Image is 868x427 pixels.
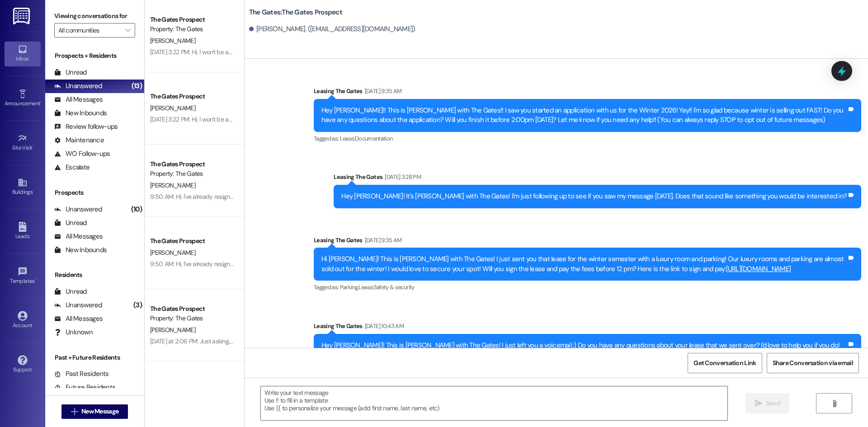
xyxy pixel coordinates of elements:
div: (3) [131,298,144,312]
i:  [831,400,838,407]
a: Inbox [5,42,41,66]
div: Prospects + Residents [45,51,144,61]
label: Viewing conversations for [54,9,135,23]
a: Support [5,352,41,377]
input: All communities [58,23,121,38]
div: Leasing The Gates [314,321,861,334]
span: New Message [81,407,118,416]
div: (10) [129,202,144,216]
span: • [35,277,36,283]
div: All Messages [54,95,103,104]
div: Leasing The Gates [314,235,861,248]
i:  [125,27,130,34]
a: Account [5,308,41,333]
div: Unanswered [54,81,102,91]
div: Hey [PERSON_NAME]! This is [PERSON_NAME] with The Gates! I just left you a voicemail :) Do you ha... [321,341,847,360]
div: The Gates Prospect [150,160,234,169]
div: [PERSON_NAME]. ([EMAIL_ADDRESS][DOMAIN_NAME]) [249,24,415,34]
div: Unread [54,68,87,77]
div: Leasing The Gates [314,86,861,99]
div: Hi [PERSON_NAME]! This is [PERSON_NAME] with The Gates! I just sent you that lease for the winter... [321,254,847,274]
div: The Gates Prospect [150,15,234,24]
div: [DATE] at 2:06 PM: Just asking, how long will we go without a microwave? They took it off to fix ... [150,337,544,345]
span: Lease , [340,135,355,142]
a: Templates • [5,264,41,288]
div: Unread [54,218,87,228]
button: New Message [61,404,128,419]
div: 9:50 AM: Hi, I've already resigned for winter semester, thanks! [150,260,311,268]
span: [PERSON_NAME] [150,104,195,112]
div: [DATE] 3:22 PM: Hi, I won't be attending the winter semester. Thank you though! [150,115,355,123]
a: [URL][DOMAIN_NAME] [726,264,791,273]
span: [PERSON_NAME] [150,249,195,257]
div: Unanswered [54,205,102,214]
i:  [71,408,78,415]
div: Property: The Gates [150,169,234,178]
button: Get Conversation Link [688,353,762,373]
div: Maintenance [54,136,104,145]
span: Get Conversation Link [693,358,756,368]
span: Lease , [359,283,373,291]
div: All Messages [54,314,103,324]
div: Property: The Gates [150,24,234,34]
span: [PERSON_NAME] [150,37,195,45]
a: Buildings [5,175,41,199]
span: [PERSON_NAME] [150,181,195,189]
div: New Inbounds [54,108,107,118]
span: Documentation [355,135,393,142]
div: [DATE] 9:35 AM [363,86,402,96]
div: Tagged as: [314,281,861,294]
div: Residents [45,270,144,280]
button: Share Conversation via email [767,353,859,373]
div: Past Residents [54,369,109,379]
div: [DATE] 3:28 PM [382,172,421,182]
span: Share Conversation via email [773,358,853,368]
div: Leasing The Gates [334,172,861,185]
div: Property: The Gates [150,314,234,323]
div: Unread [54,287,87,296]
div: The Gates Prospect [150,92,234,101]
div: [DATE] 10:43 AM [363,321,404,331]
a: Site Visit • [5,131,41,155]
span: Send [766,399,780,408]
div: All Messages [54,232,103,241]
i:  [755,400,762,407]
span: Safety & security [373,283,415,291]
div: [DATE] 9:35 AM [363,235,402,245]
div: 9:50 AM: Hi, I've already resigned for winter semester, thanks! [150,192,311,201]
div: Hey [PERSON_NAME]!! This is [PERSON_NAME] with The Gates!! I saw you started an application with ... [321,106,847,125]
span: • [33,143,34,150]
div: Prospects [45,188,144,197]
div: Review follow-ups [54,122,118,131]
div: Hey [PERSON_NAME]! It's [PERSON_NAME] with The Gates! I'm just following up to see if you saw my ... [341,192,847,201]
div: [DATE] 3:22 PM: Hi, I won't be attending the winter semester. Thank you though! [150,48,355,56]
span: [PERSON_NAME] [150,326,195,334]
div: New Inbounds [54,245,107,255]
img: ResiDesk Logo [13,8,32,24]
div: Tagged as: [314,132,861,145]
span: • [40,99,42,105]
b: The Gates: The Gates Prospect [249,8,342,17]
div: The Gates Prospect [150,304,234,314]
div: Future Residents [54,383,115,392]
button: Send [745,393,789,413]
div: Unanswered [54,300,102,310]
div: Escalate [54,163,90,172]
div: WO Follow-ups [54,149,110,159]
div: (13) [129,79,144,93]
span: Parking , [340,283,359,291]
div: The Gates Prospect [150,236,234,246]
div: Past + Future Residents [45,353,144,362]
div: Unknown [54,328,93,337]
a: Leads [5,219,41,244]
